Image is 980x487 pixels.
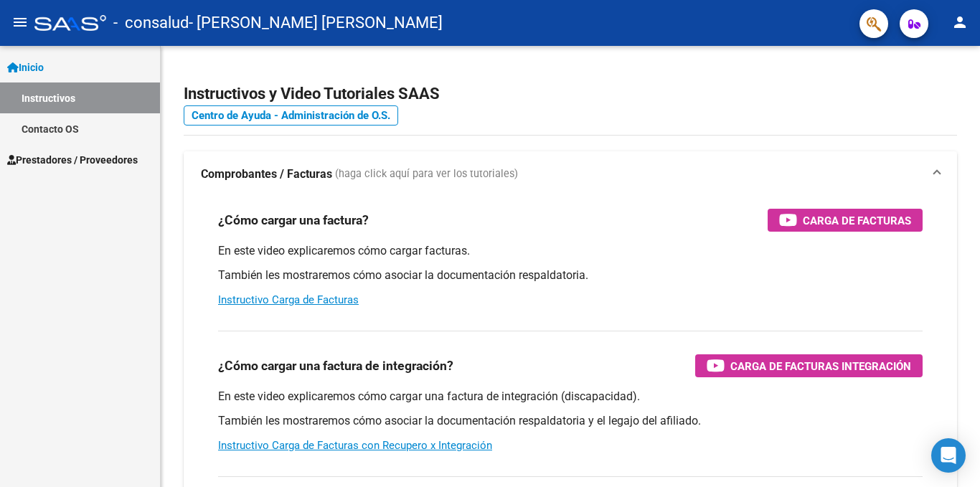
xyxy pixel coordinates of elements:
h3: ¿Cómo cargar una factura de integración? [218,356,453,376]
a: Instructivo Carga de Facturas con Recupero x Integración [218,439,492,452]
span: Carga de Facturas [803,212,911,230]
span: - [PERSON_NAME] [PERSON_NAME] [189,7,443,39]
p: También les mostraremos cómo asociar la documentación respaldatoria y el legajo del afiliado. [218,413,923,429]
h3: ¿Cómo cargar una factura? [218,210,369,230]
mat-expansion-panel-header: Comprobantes / Facturas (haga click aquí para ver los tutoriales) [184,151,957,197]
a: Centro de Ayuda - Administración de O.S. [184,105,398,126]
span: Inicio [7,60,44,75]
mat-icon: menu [11,14,29,31]
span: (haga click aquí para ver los tutoriales) [335,166,518,182]
mat-icon: person [951,14,969,31]
button: Carga de Facturas Integración [695,354,923,377]
p: También les mostraremos cómo asociar la documentación respaldatoria. [218,268,923,283]
span: - consalud [113,7,189,39]
strong: Comprobantes / Facturas [201,166,332,182]
button: Carga de Facturas [768,209,923,232]
p: En este video explicaremos cómo cargar facturas. [218,243,923,259]
div: Open Intercom Messenger [931,438,966,473]
h2: Instructivos y Video Tutoriales SAAS [184,80,957,108]
a: Instructivo Carga de Facturas [218,293,359,306]
p: En este video explicaremos cómo cargar una factura de integración (discapacidad). [218,389,923,405]
span: Carga de Facturas Integración [730,357,911,375]
span: Prestadores / Proveedores [7,152,138,168]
